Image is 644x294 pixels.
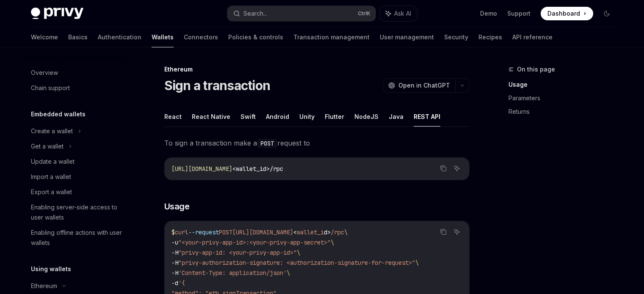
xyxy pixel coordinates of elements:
[31,228,127,248] div: Enabling offline actions with user wallets
[541,7,593,20] a: Dashboard
[164,137,470,149] span: To sign a transaction make a request to
[293,27,370,47] a: Transaction management
[451,226,462,237] button: Ask AI
[380,27,434,47] a: User management
[184,27,218,47] a: Connectors
[509,78,620,91] a: Usage
[232,165,283,173] span: <wallet_id>/rpc
[394,9,411,18] span: Ask AI
[171,269,178,277] span: -H
[324,228,327,236] span: d
[509,105,620,118] a: Returns
[98,27,141,47] a: Authentication
[389,107,404,126] button: Java
[171,249,178,256] span: -H
[293,228,297,236] span: <
[219,228,232,236] span: POST
[24,154,133,169] a: Update a wallet
[509,91,620,105] a: Parameters
[24,65,133,80] a: Overview
[243,8,267,19] div: Search...
[188,228,219,236] span: --request
[31,126,73,136] div: Create a wallet
[164,65,470,74] div: Ethereum
[547,9,580,18] span: Dashboard
[31,8,83,19] img: dark logo
[175,228,188,236] span: curl
[24,225,133,250] a: Enabling offline actions with user wallets
[415,259,419,267] span: \
[297,228,324,236] span: wallet_i
[327,228,331,236] span: >
[192,107,230,126] button: React Native
[331,228,344,236] span: /rpc
[414,107,440,126] button: REST API
[331,239,334,246] span: \
[164,201,190,212] span: Usage
[398,81,450,90] span: Open in ChatGPT
[24,184,133,200] a: Export a wallet
[24,80,133,96] a: Chain support
[178,259,415,267] span: "privy-authorization-signature: <authorization-signature-for-request>"
[478,27,502,47] a: Recipes
[299,107,315,126] button: Unity
[444,27,468,47] a: Security
[31,264,71,274] h5: Using wallets
[178,249,297,256] span: "privy-app-id: <your-privy-app-id>"
[152,27,174,47] a: Wallets
[178,239,331,246] span: "<your-privy-app-id>:<your-privy-app-secret>"
[451,163,462,174] button: Ask AI
[512,27,553,47] a: API reference
[31,187,72,197] div: Export a wallet
[438,226,449,237] button: Copy the contents from the code block
[232,228,293,236] span: [URL][DOMAIN_NAME]
[31,281,57,291] div: Ethereum
[240,107,256,126] button: Swift
[171,259,178,267] span: -H
[228,27,283,47] a: Policies & controls
[171,228,175,236] span: $
[438,163,449,174] button: Copy the contents from the code block
[68,27,88,47] a: Basics
[344,228,348,236] span: \
[227,6,376,21] button: Search...CtrlK
[178,269,287,277] span: 'Content-Type: application/json'
[257,139,277,148] code: POST
[24,200,133,225] a: Enabling server-side access to user wallets
[31,83,70,93] div: Chain support
[171,165,232,173] span: [URL][DOMAIN_NAME]
[31,109,86,119] h5: Embedded wallets
[325,107,344,126] button: Flutter
[383,78,455,93] button: Open in ChatGPT
[164,107,182,126] button: React
[31,27,58,47] a: Welcome
[266,107,289,126] button: Android
[600,7,614,20] button: Toggle dark mode
[31,172,71,182] div: Import a wallet
[517,64,555,74] span: On this page
[31,141,64,151] div: Get a wallet
[31,68,58,78] div: Overview
[358,10,370,17] span: Ctrl K
[31,157,75,167] div: Update a wallet
[297,249,300,256] span: \
[31,202,127,223] div: Enabling server-side access to user wallets
[171,279,178,287] span: -d
[24,169,133,184] a: Import a wallet
[380,6,417,21] button: Ask AI
[507,9,531,18] a: Support
[354,107,379,126] button: NodeJS
[164,78,271,93] h1: Sign a transaction
[480,9,497,18] a: Demo
[171,239,178,246] span: -u
[287,269,290,277] span: \
[178,279,185,287] span: '{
